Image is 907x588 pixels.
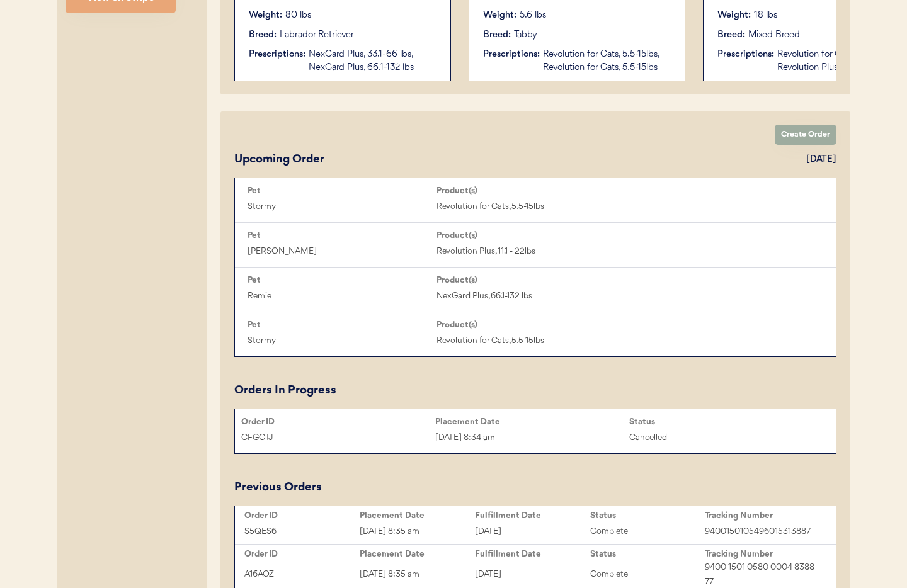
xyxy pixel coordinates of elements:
[705,524,820,539] div: 9400150105496015313887
[234,479,322,496] div: Previous Orders
[629,431,823,445] div: Cancelled
[436,244,625,259] div: Revolution Plus, 11.1 - 22lbs
[436,186,625,196] div: Product(s)
[590,511,705,521] div: Status
[717,28,745,42] div: Breed:
[590,524,705,539] div: Complete
[436,334,625,348] div: Revolution for Cats, 5.5-15lbs
[360,549,475,559] div: Placement Date
[244,549,360,559] div: Order ID
[436,230,625,240] div: Product(s)
[249,9,282,22] div: Weight:
[590,567,705,582] div: Complete
[705,511,820,521] div: Tracking Number
[241,417,435,427] div: Order ID
[717,48,774,61] div: Prescriptions:
[248,200,436,214] div: Stormy
[248,244,436,259] div: [PERSON_NAME]
[436,320,625,330] div: Product(s)
[249,28,277,42] div: Breed:
[475,567,590,582] div: [DATE]
[248,289,436,303] div: Remie
[483,48,540,61] div: Prescriptions:
[249,48,305,61] div: Prescriptions:
[754,9,777,22] div: 18 lbs
[705,549,820,559] div: Tracking Number
[483,28,511,42] div: Breed:
[248,186,436,196] div: Pet
[436,200,625,214] div: Revolution for Cats, 5.5-15lbs
[360,524,475,539] div: [DATE] 8:35 am
[248,275,436,285] div: Pet
[248,334,436,348] div: Stormy
[234,382,336,399] div: Orders In Progress
[717,9,751,22] div: Weight:
[629,417,823,427] div: Status
[244,524,360,539] div: S5QES6
[520,9,546,22] div: 5.6 lbs
[285,9,311,22] div: 80 lbs
[248,320,436,330] div: Pet
[244,511,360,521] div: Order ID
[543,48,672,74] div: Revolution for Cats, 5.5-15lbs, Revolution for Cats, 5.5-15lbs
[514,28,537,42] div: Tabby
[775,125,836,145] button: Create Order
[435,431,629,445] div: [DATE] 8:34 am
[806,153,836,166] div: [DATE]
[475,549,590,559] div: Fulfillment Date
[436,289,625,303] div: NexGard Plus, 66.1-132 lbs
[360,511,475,521] div: Placement Date
[280,28,354,42] div: Labrador Retriever
[435,417,629,427] div: Placement Date
[248,230,436,240] div: Pet
[483,9,516,22] div: Weight:
[241,431,435,445] div: CFGCTJ
[475,524,590,539] div: [DATE]
[360,567,475,582] div: [DATE] 8:35 am
[234,151,324,168] div: Upcoming Order
[777,48,906,74] div: Revolution for Cats, 15.1-22lbs, Revolution Plus, 11.1 - 22lbs
[309,48,438,74] div: NexGard Plus, 33.1-66 lbs, NexGard Plus, 66.1-132 lbs
[244,567,360,582] div: A16AOZ
[436,275,625,285] div: Product(s)
[748,28,800,42] div: Mixed Breed
[590,549,705,559] div: Status
[475,511,590,521] div: Fulfillment Date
